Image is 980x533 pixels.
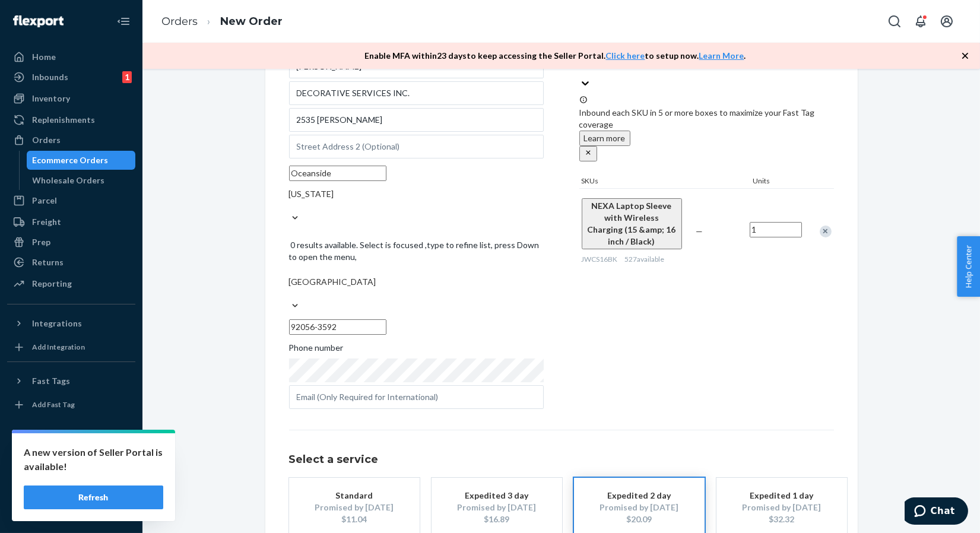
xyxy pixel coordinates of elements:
div: Returns [32,256,64,268]
a: Learn More [699,50,744,61]
div: Promised by [DATE] [592,502,687,513]
div: Promised by [DATE] [449,502,544,513]
div: $32.32 [734,513,829,525]
div: Reporting [32,278,72,290]
div: SKUs [579,176,751,188]
a: Returns [7,253,135,272]
div: Integrations [32,318,82,329]
button: Give Feedback [7,500,135,519]
input: 0 results available. Select is focused ,type to refine list, press Down to open the menu,[GEOGRAP... [289,288,290,300]
button: Learn more [579,131,630,146]
button: Close Navigation [112,9,135,33]
a: Inventory [7,89,135,108]
span: 527 available [625,255,665,264]
div: Remove Item [820,226,832,237]
a: New Order [220,15,283,28]
a: Click here [606,50,645,61]
input: ZIP Code [289,319,386,335]
input: Street Address [289,108,544,132]
button: close [579,146,597,161]
p: 0 results available. Select is focused ,type to refine list, press Down to open the menu, [289,239,544,263]
p: Enable MFA within 23 days to keep accessing the Seller Portal. to setup now. . [365,50,746,62]
div: Orders [32,134,61,146]
div: Add Integration [32,342,85,352]
div: Expedited 1 day [734,490,829,502]
a: Inbounds1 [7,68,135,87]
div: Fast Tags [32,375,70,387]
div: Expedited 3 day [449,490,544,502]
div: Prep [32,236,50,248]
div: Standard [307,490,402,502]
a: Orders [161,15,198,28]
span: NEXA Laptop Sleeve with Wireless Charging (15 &amp; 16 inch / Black) [588,201,676,246]
div: Replenishments [32,114,95,126]
span: Phone number [289,342,344,358]
button: Help Center [957,236,980,297]
div: Home [32,51,56,63]
input: Email (Only Required for International) [289,385,544,409]
div: Parcel [32,195,57,207]
div: [GEOGRAPHIC_DATA] [289,276,544,288]
div: Inbounds [32,71,68,83]
button: Open Search Box [883,9,906,33]
input: Search and add products [579,65,581,77]
a: Add Integration [7,338,135,357]
h1: Select a service [289,454,834,466]
input: Company Name [289,81,544,105]
div: $20.09 [592,513,687,525]
ol: breadcrumbs [152,4,292,39]
a: Reporting [7,274,135,293]
div: Inbound each SKU in 5 or more boxes to maximize your Fast Tag coverage [579,95,834,161]
p: A new version of Seller Portal is available! [24,445,163,474]
button: Talk to Support [7,459,135,478]
a: Settings [7,439,135,458]
div: Inventory [32,93,70,104]
button: Refresh [24,486,163,509]
a: Add Fast Tag [7,395,135,414]
div: [US_STATE] [289,188,544,200]
button: Integrations [7,314,135,333]
button: NEXA Laptop Sleeve with Wireless Charging (15 &amp; 16 inch / Black) [582,198,682,249]
div: Freight [32,216,61,228]
div: Add Fast Tag [32,399,75,410]
div: $16.89 [449,513,544,525]
div: Wholesale Orders [33,175,105,186]
div: Units [751,176,804,188]
a: Prep [7,233,135,252]
input: [US_STATE] [289,200,290,212]
a: Ecommerce Orders [27,151,136,170]
a: Wholesale Orders [27,171,136,190]
a: Freight [7,212,135,231]
img: Flexport logo [13,15,64,27]
div: Ecommerce Orders [33,154,109,166]
div: $11.04 [307,513,402,525]
button: Open account menu [935,9,959,33]
div: 1 [122,71,132,83]
span: — [696,226,703,236]
input: City [289,166,386,181]
a: Orders [7,131,135,150]
a: Home [7,47,135,66]
a: Help Center [7,480,135,499]
div: Promised by [DATE] [307,502,402,513]
iframe: Opens a widget where you can chat to one of our agents [905,497,968,527]
button: Open notifications [909,9,933,33]
div: Promised by [DATE] [734,502,829,513]
button: Fast Tags [7,372,135,391]
a: Replenishments [7,110,135,129]
div: Expedited 2 day [592,490,687,502]
input: Street Address 2 (Optional) [289,135,544,158]
input: Quantity [750,222,802,237]
a: Parcel [7,191,135,210]
span: JWCS16BK [582,255,618,264]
